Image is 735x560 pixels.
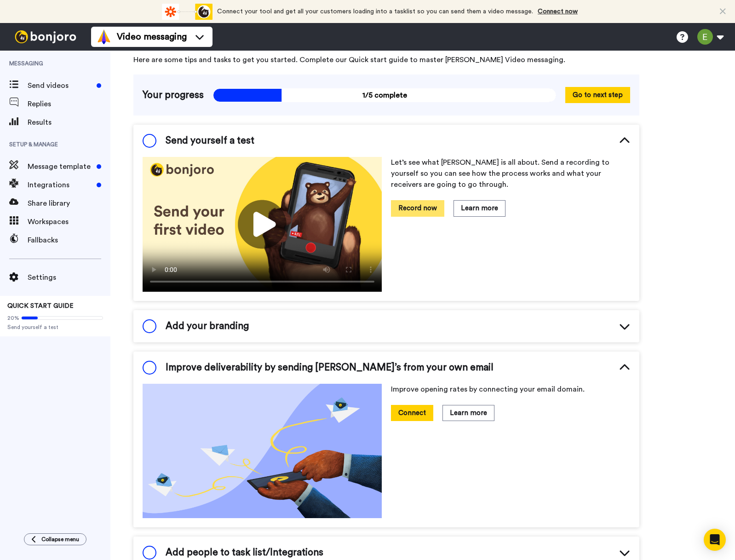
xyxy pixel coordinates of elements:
button: Go to next step [565,87,630,103]
a: Connect now [538,8,578,15]
span: Send yourself a test [7,323,103,331]
span: Fallbacks [28,235,110,246]
span: Add your branding [166,319,249,333]
span: Video messaging [117,30,187,43]
span: Improve deliverability by sending [PERSON_NAME]’s from your own email [166,361,494,375]
span: QUICK START GUIDE [7,303,74,309]
span: Add people to task list/Integrations [166,546,323,560]
img: dd6c8a9f1ed48e0e95fda52f1ebb0ebe.png [143,384,382,519]
button: Learn more [442,405,494,421]
p: Improve opening rates by connecting your email domain. [391,384,630,395]
span: Results [28,117,110,128]
button: Learn more [454,200,505,216]
span: Here are some tips and tasks to get you started. Complete our Quick start guide to master [PERSON... [133,54,639,65]
button: Collapse menu [24,533,86,545]
span: 1/5 complete [213,88,556,102]
p: Let’s see what [PERSON_NAME] is all about. Send a recording to yourself so you can see how the pr... [391,157,630,190]
span: Message template [28,161,93,172]
button: Connect [391,405,433,421]
div: animation [162,4,212,20]
span: Send videos [28,80,93,91]
img: bj-logo-header-white.svg [11,30,80,43]
span: Workspaces [28,216,110,227]
div: Open Intercom Messenger [704,529,726,551]
span: Integrations [28,179,93,191]
span: Share library [28,198,110,209]
span: Your progress [143,88,204,102]
span: 20% [7,314,19,322]
img: vm-color.svg [97,29,111,44]
span: Collapse menu [41,536,79,543]
span: Replies [28,98,110,110]
button: Record now [391,200,444,216]
span: Settings [28,272,110,283]
span: Connect your tool and get all your customers loading into a tasklist so you can send them a video... [217,8,533,15]
span: Send yourself a test [166,134,254,148]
